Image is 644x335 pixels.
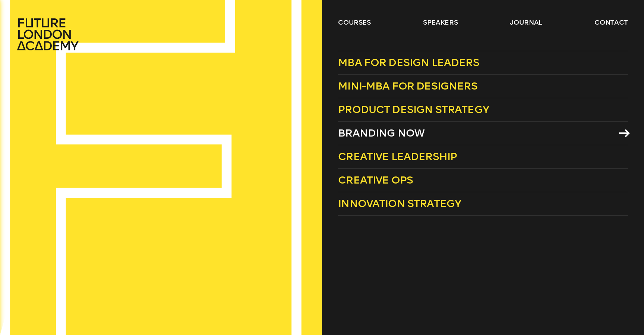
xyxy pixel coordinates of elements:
a: Mini-MBA for Designers [338,75,628,98]
a: Innovation Strategy [338,192,628,216]
span: Creative Ops [338,174,413,186]
span: Innovation Strategy [338,197,461,210]
a: journal [510,18,542,27]
a: Creative Ops [338,169,628,192]
span: Mini-MBA for Designers [338,80,477,92]
span: Product Design Strategy [338,103,489,116]
a: Branding Now [338,122,628,145]
a: contact [594,18,628,27]
a: Product Design Strategy [338,98,628,122]
span: Branding Now [338,127,424,139]
a: Creative Leadership [338,145,628,169]
span: MBA for Design Leaders [338,56,479,69]
a: courses [338,18,371,27]
span: Creative Leadership [338,150,457,163]
a: MBA for Design Leaders [338,51,628,75]
a: speakers [423,18,458,27]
